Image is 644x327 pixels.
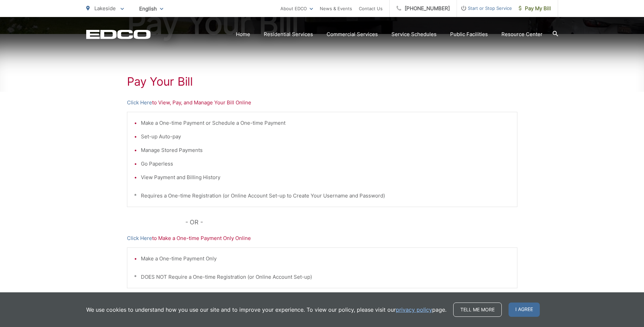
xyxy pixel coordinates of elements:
[280,4,313,13] a: About EDCO
[141,173,510,182] li: View Payment and Billing History
[450,30,488,38] a: Public Facilities
[134,3,168,15] span: English
[320,4,352,13] a: News & Events
[127,234,152,242] a: Click Here
[141,255,510,263] li: Make a One-time Payment Only
[86,30,151,39] a: EDCD logo. Return to the homepage.
[509,303,540,317] span: I agree
[141,119,510,127] li: Make a One-time Payment or Schedule a One-time Payment
[127,99,517,107] p: to View, Pay, and Manage Your Bill Online
[141,146,510,154] li: Manage Stored Payments
[236,30,250,38] a: Home
[501,30,542,38] a: Resource Center
[396,306,432,314] a: privacy policy
[94,5,116,12] span: Lakeside
[127,99,152,107] a: Click Here
[453,303,502,317] a: Tell me more
[141,160,510,168] li: Go Paperless
[134,273,510,281] p: * DOES NOT Require a One-time Registration (or Online Account Set-up)
[127,234,517,242] p: to Make a One-time Payment Only Online
[141,133,510,141] li: Set-up Auto-pay
[134,192,510,200] p: * Requires a One-time Registration (or Online Account Set-up to Create Your Username and Password)
[185,217,517,227] p: - OR -
[264,30,313,38] a: Residential Services
[327,30,378,38] a: Commercial Services
[359,4,383,13] a: Contact Us
[86,306,446,314] p: We use cookies to understand how you use our site and to improve your experience. To view our pol...
[391,30,437,38] a: Service Schedules
[519,4,551,13] span: Pay My Bill
[127,75,517,88] h1: Pay Your Bill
